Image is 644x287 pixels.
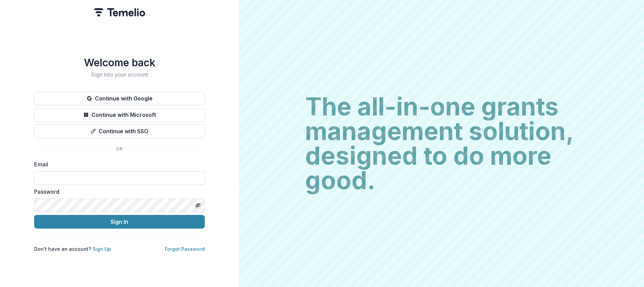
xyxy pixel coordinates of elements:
[34,56,205,69] h1: Welcome back
[34,108,205,122] button: Continue with Microsoft
[34,188,201,196] label: Password
[34,245,111,252] p: Don't have an account?
[34,124,205,138] button: Continue with SSO
[94,8,145,16] img: Temelio
[34,215,205,229] button: Sign In
[92,246,111,252] a: Sign Up
[165,246,205,252] a: Forgot Password
[34,71,205,78] h2: Sign into your account
[34,92,205,105] button: Continue with Google
[192,200,203,211] button: Toggle password visibility
[34,160,201,168] label: Email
